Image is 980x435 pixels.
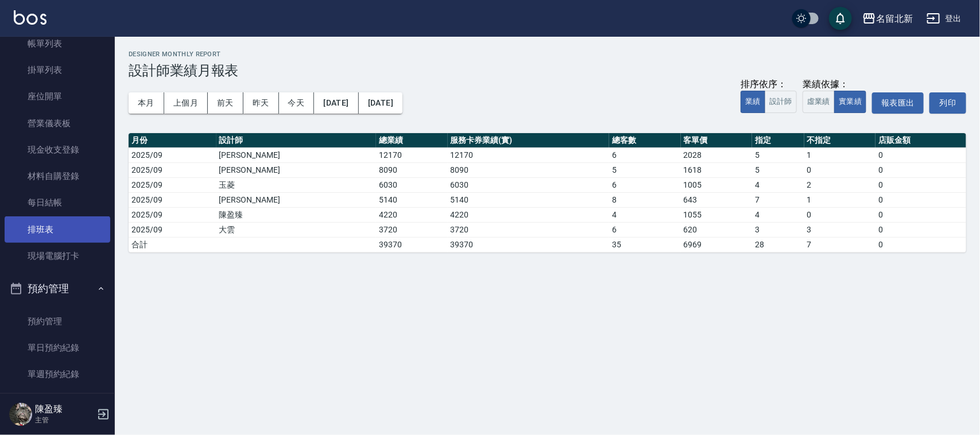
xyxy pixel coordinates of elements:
[129,133,966,253] table: a dense table
[5,361,110,387] a: 單週預約紀錄
[448,222,610,237] td: 3720
[216,177,377,192] td: 玉菱
[5,137,110,163] a: 現金收支登錄
[609,162,680,177] td: 5
[681,237,752,252] td: 6969
[803,79,866,91] div: 業績依據：
[448,192,610,207] td: 5140
[216,192,377,207] td: [PERSON_NAME]
[129,207,216,222] td: 2025/09
[681,162,752,177] td: 1618
[681,147,752,162] td: 2028
[448,207,610,222] td: 4220
[376,162,447,177] td: 8090
[829,7,852,30] button: save
[804,192,876,207] td: 1
[129,51,966,58] h2: Designer Monthly Report
[129,63,966,79] h3: 設計師業績月報表
[5,110,110,137] a: 營業儀表板
[681,177,752,192] td: 1005
[741,79,797,91] div: 排序依序：
[681,192,752,207] td: 643
[876,162,966,177] td: 0
[5,189,110,216] a: 每日結帳
[609,147,680,162] td: 6
[376,177,447,192] td: 6030
[804,147,876,162] td: 1
[129,177,216,192] td: 2025/09
[376,207,447,222] td: 4220
[129,162,216,177] td: 2025/09
[876,147,966,162] td: 0
[14,10,47,25] img: Logo
[376,237,447,252] td: 39370
[752,177,804,192] td: 4
[834,91,866,113] button: 實業績
[5,243,110,269] a: 現場電腦打卡
[681,133,752,148] th: 客單價
[858,7,917,30] button: 名留北新
[5,57,110,83] a: 掛單列表
[804,207,876,222] td: 0
[609,133,680,148] th: 總客數
[804,177,876,192] td: 2
[741,91,765,113] button: 業績
[376,192,447,207] td: 5140
[752,133,804,148] th: 指定
[376,222,447,237] td: 3720
[129,192,216,207] td: 2025/09
[216,133,377,148] th: 設計師
[243,92,279,114] button: 昨天
[129,237,216,252] td: 合計
[129,147,216,162] td: 2025/09
[876,207,966,222] td: 0
[279,92,315,114] button: 今天
[752,192,804,207] td: 7
[876,177,966,192] td: 0
[929,92,966,114] button: 列印
[5,216,110,243] a: 排班表
[804,222,876,237] td: 3
[872,92,924,114] button: 報表匯出
[609,192,680,207] td: 8
[129,133,216,148] th: 月份
[804,237,876,252] td: 7
[609,237,680,252] td: 35
[5,163,110,189] a: 材料自購登錄
[448,177,610,192] td: 6030
[448,133,610,148] th: 服務卡券業績(實)
[5,83,110,110] a: 座位開單
[448,162,610,177] td: 8090
[129,92,164,114] button: 本月
[5,392,110,422] button: 報表及分析
[681,207,752,222] td: 1055
[216,162,377,177] td: [PERSON_NAME]
[609,207,680,222] td: 4
[448,237,610,252] td: 39370
[804,162,876,177] td: 0
[803,91,835,113] button: 虛業績
[876,192,966,207] td: 0
[609,177,680,192] td: 6
[376,133,447,148] th: 總業績
[609,222,680,237] td: 6
[216,222,377,237] td: 大雲
[216,207,377,222] td: 陳盈臻
[765,91,797,113] button: 設計師
[216,147,377,162] td: [PERSON_NAME]
[35,403,94,415] h5: 陳盈臻
[922,8,966,29] button: 登出
[752,147,804,162] td: 5
[448,147,610,162] td: 12170
[129,222,216,237] td: 2025/09
[208,92,243,114] button: 前天
[359,92,402,114] button: [DATE]
[876,133,966,148] th: 店販金額
[5,335,110,361] a: 單日預約紀錄
[35,415,94,425] p: 主管
[5,274,110,304] button: 預約管理
[752,207,804,222] td: 4
[681,222,752,237] td: 620
[314,92,358,114] button: [DATE]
